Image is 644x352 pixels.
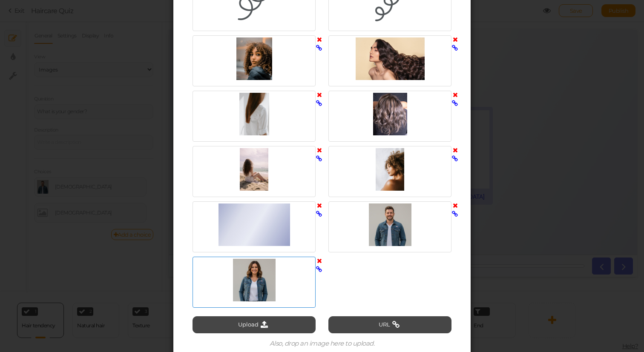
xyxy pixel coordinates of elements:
[187,52,282,64] div: What is your gender?
[253,163,320,170] div: [DEMOGRAPHIC_DATA]
[328,316,451,333] button: URL
[270,339,375,347] span: Also, drop an image here to upload.
[160,163,227,170] div: [DEMOGRAPHIC_DATA]
[193,316,316,333] button: Upload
